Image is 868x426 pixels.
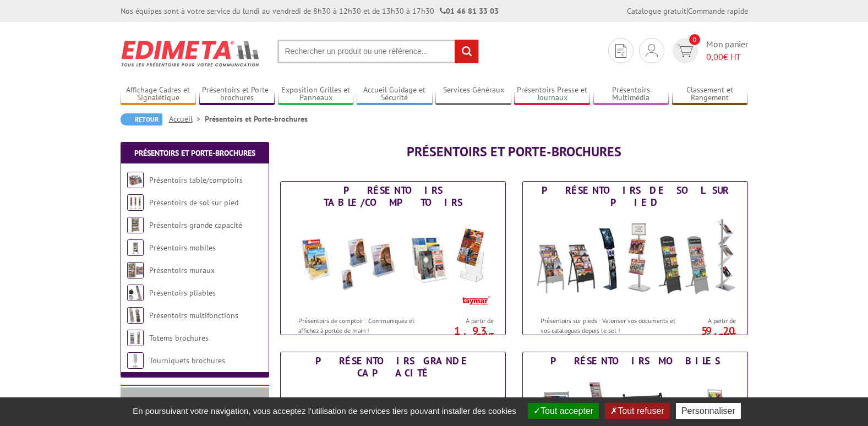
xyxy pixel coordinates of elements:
img: devis rapide [677,45,693,57]
span: Mon panier [706,38,748,63]
input: rechercher [455,40,478,63]
button: Tout refuser [605,403,669,419]
div: Nos équipes sont à votre service du lundi au vendredi de 8h30 à 12h30 et de 13h30 à 17h30 [121,6,499,17]
a: Présentoirs table/comptoirs Présentoirs table/comptoirs Présentoirs de comptoir : Communiquez et ... [280,181,506,335]
a: Présentoirs de sol sur pied Présentoirs de sol sur pied Présentoirs sur pieds : Valoriser vos doc... [522,181,748,335]
strong: 01 46 81 33 03 [440,6,499,16]
a: Retour [121,113,162,125]
img: Tourniquets brochures [127,352,144,369]
p: Présentoirs de comptoir : Communiquez et affichez à portée de main ! [298,316,435,335]
a: Présentoirs pliables [149,288,216,298]
span: A partir de [438,316,494,325]
a: Affichage Cadres et Signalétique [121,85,196,103]
a: Totems brochures [149,333,209,343]
button: Personnaliser (fenêtre modale) [676,403,741,419]
a: Accueil [169,114,205,124]
a: Présentoirs table/comptoirs [149,175,243,185]
a: devis rapide 0 Mon panier 0,00€ HT [670,38,748,63]
a: Présentoirs multifonctions [149,310,238,320]
div: Présentoirs table/comptoirs [283,184,503,209]
a: Présentoirs et Porte-brochures [199,85,275,103]
p: 1.93 € [432,327,494,341]
a: Commande rapide [688,6,748,16]
img: Présentoirs de sol sur pied [127,194,144,211]
img: Présentoirs muraux [127,262,144,278]
span: 0,00 [706,51,723,62]
a: Présentoirs mobiles [149,243,216,253]
img: Totems brochures [127,330,144,346]
sup: HT [728,331,736,340]
img: Présentoirs mobiles [127,239,144,256]
div: | [627,6,748,17]
a: Présentoirs Presse et Journaux [514,85,590,103]
a: Classement et Rangement [672,85,748,103]
li: Présentoirs et Porte-brochures [205,113,308,124]
p: 59.20 € [674,327,736,341]
a: Présentoirs Multimédia [593,85,669,103]
a: Services Généraux [435,85,511,103]
button: Tout accepter [528,403,599,419]
img: Présentoirs multifonctions [127,307,144,324]
a: Présentoirs muraux [149,265,215,275]
a: Exposition Grilles et Panneaux [278,85,354,103]
img: Présentoirs grande capacité [127,217,144,233]
img: Présentoirs de sol sur pied [533,211,737,310]
a: Présentoirs et Porte-brochures [134,148,255,158]
span: A partir de [680,316,736,325]
a: Présentoirs de sol sur pied [149,198,238,207]
img: devis rapide [615,44,626,58]
img: Présentoirs pliables [127,285,144,301]
div: Présentoirs de sol sur pied [526,184,745,209]
p: Présentoirs sur pieds : Valoriser vos documents et vos catalogues depuis le sol ! [541,316,677,335]
span: En poursuivant votre navigation, vous acceptez l'utilisation de services tiers pouvant installer ... [127,406,522,416]
img: Présentoirs table/comptoirs [127,172,144,188]
span: € HT [706,51,748,63]
h1: Présentoirs et Porte-brochures [280,145,748,159]
a: Catalogue gratuit [627,6,686,16]
a: Accueil Guidage et Sécurité [357,85,433,103]
input: Rechercher un produit ou une référence... [277,40,479,63]
div: Présentoirs grande capacité [283,355,503,379]
img: Présentoirs table/comptoirs [291,211,495,310]
sup: HT [485,331,494,340]
div: Présentoirs mobiles [526,355,745,367]
img: devis rapide [646,44,658,57]
img: Edimeta [121,33,261,74]
a: FABRICATIONS"Sur Mesure" [129,395,185,416]
a: Présentoirs grande capacité [149,220,242,230]
a: Tourniquets brochures [149,356,225,365]
span: 0 [689,34,700,45]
